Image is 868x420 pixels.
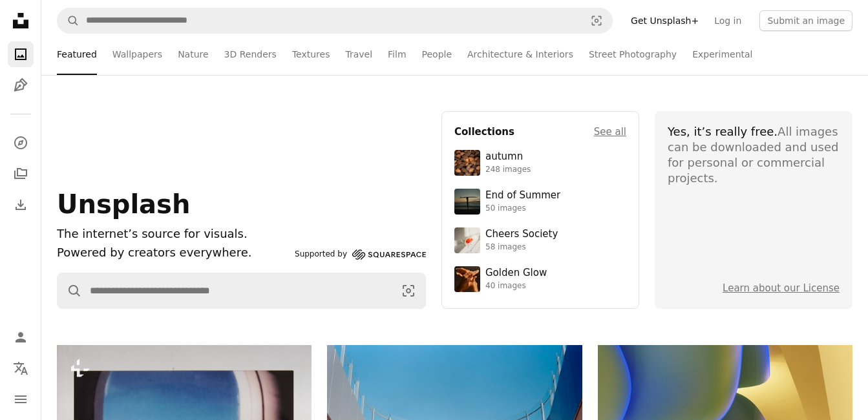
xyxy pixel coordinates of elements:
[467,34,573,75] a: Architecture & Interiors
[454,124,514,140] h4: Collections
[485,189,560,202] div: End of Summer
[388,34,406,75] a: Film
[485,242,558,253] div: 58 images
[706,10,749,31] a: Log in
[589,34,677,75] a: Street Photography
[8,72,34,98] a: Illustrations
[581,8,612,33] button: Visual search
[454,150,626,176] a: autumn248 images
[58,8,79,33] button: Search Unsplash
[224,34,277,75] a: 3D Renders
[723,282,840,294] a: Learn about our License
[454,189,480,215] img: premium_photo-1754398386796-ea3dec2a6302
[454,227,626,253] a: Cheers Society58 images
[8,130,34,156] a: Explore
[692,34,752,75] a: Experimental
[8,192,34,218] a: Download History
[454,227,480,253] img: photo-1610218588353-03e3130b0e2d
[57,189,190,219] span: Unsplash
[57,8,613,34] form: Find visuals sitewide
[8,324,34,350] a: Log in / Sign up
[8,41,34,67] a: Photos
[454,266,626,292] a: Golden Glow40 images
[112,34,162,75] a: Wallpapers
[594,124,626,140] a: See all
[57,225,290,244] h1: The internet’s source for visuals.
[345,34,372,75] a: Travel
[759,10,852,31] button: Submit an image
[57,273,426,309] form: Find visuals sitewide
[8,355,34,381] button: Language
[485,165,531,175] div: 248 images
[58,273,82,308] button: Search Unsplash
[623,10,706,31] a: Get Unsplash+
[668,124,840,186] div: All images can be downloaded and used for personal or commercial projects.
[178,34,208,75] a: Nature
[295,247,426,262] a: Supported by
[292,34,330,75] a: Textures
[422,34,452,75] a: People
[8,386,34,412] button: Menu
[485,228,558,241] div: Cheers Society
[454,150,480,176] img: photo-1637983927634-619de4ccecac
[454,266,480,292] img: premium_photo-1754759085924-d6c35cb5b7a4
[57,244,290,262] p: Powered by creators everywhere.
[454,189,626,215] a: End of Summer50 images
[668,125,778,138] span: Yes, it’s really free.
[485,281,547,291] div: 40 images
[392,273,425,308] button: Visual search
[485,151,531,163] div: autumn
[485,267,547,280] div: Golden Glow
[485,204,560,214] div: 50 images
[8,161,34,187] a: Collections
